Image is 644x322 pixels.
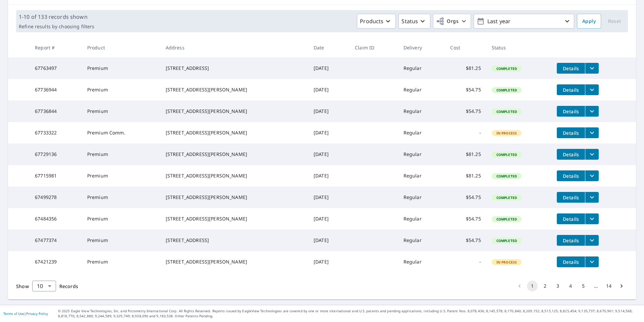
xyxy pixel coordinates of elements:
[486,38,552,57] th: Status
[445,57,486,79] td: $81.25
[445,144,486,165] td: $81.25
[445,251,486,273] td: -
[527,281,538,291] button: page 1
[561,130,581,136] span: Details
[485,15,563,27] p: Last year
[585,170,599,181] button: filesDropdownBtn-67715981
[398,100,445,122] td: Regular
[445,230,486,251] td: $54.75
[30,208,82,230] td: 67484356
[308,122,350,144] td: [DATE]
[398,251,445,273] td: Regular
[30,230,82,251] td: 67477374
[436,17,459,26] span: Orgs
[82,57,160,79] td: Premium
[357,14,396,29] button: Products
[398,122,445,144] td: Regular
[166,108,303,115] div: [STREET_ADDRESS][PERSON_NAME]
[557,235,585,246] button: detailsBtn-67477374
[19,13,94,21] p: 1-10 of 133 records shown
[445,100,486,122] td: $54.75
[433,14,471,29] button: Orgs
[492,66,521,71] span: Completed
[474,14,574,29] button: Last year
[561,216,581,222] span: Details
[308,187,350,208] td: [DATE]
[166,215,303,222] div: [STREET_ADDRESS][PERSON_NAME]
[82,38,160,57] th: Product
[30,251,82,273] td: 67421239
[308,100,350,122] td: [DATE]
[557,192,585,203] button: detailsBtn-67499278
[398,38,445,57] th: Delivery
[19,24,94,30] p: Refine results by choosing filters
[30,100,82,122] td: 67736844
[308,208,350,230] td: [DATE]
[561,173,581,179] span: Details
[561,237,581,244] span: Details
[585,256,599,267] button: filesDropdownBtn-67421239
[308,38,350,57] th: Date
[492,88,521,92] span: Completed
[82,122,160,144] td: Premium Comm.
[30,57,82,79] td: 67763497
[30,122,82,144] td: 67733322
[308,57,350,79] td: [DATE]
[166,151,303,158] div: [STREET_ADDRESS][PERSON_NAME]
[561,87,581,93] span: Details
[492,109,521,114] span: Completed
[561,194,581,201] span: Details
[557,213,585,224] button: detailsBtn-67484356
[557,127,585,138] button: detailsBtn-67733322
[445,122,486,144] td: -
[398,57,445,79] td: Regular
[32,277,56,295] div: 10
[585,149,599,160] button: filesDropdownBtn-67729136
[557,106,585,117] button: detailsBtn-67736844
[82,165,160,187] td: Premium
[492,174,521,178] span: Completed
[561,65,581,72] span: Details
[308,230,350,251] td: [DATE]
[585,192,599,203] button: filesDropdownBtn-67499278
[82,100,160,122] td: Premium
[308,165,350,187] td: [DATE]
[166,129,303,136] div: [STREET_ADDRESS][PERSON_NAME]
[585,213,599,224] button: filesDropdownBtn-67484356
[82,230,160,251] td: Premium
[557,149,585,160] button: detailsBtn-67729136
[616,281,627,291] button: Go to next page
[166,194,303,201] div: [STREET_ADDRESS][PERSON_NAME]
[30,165,82,187] td: 67715981
[561,108,581,115] span: Details
[82,251,160,273] td: Premium
[492,217,521,222] span: Completed
[166,258,303,265] div: [STREET_ADDRESS][PERSON_NAME]
[398,165,445,187] td: Regular
[350,38,398,57] th: Claim ID
[445,208,486,230] td: $54.75
[492,131,521,135] span: In Process
[492,195,521,200] span: Completed
[166,86,303,93] div: [STREET_ADDRESS][PERSON_NAME]
[557,84,585,95] button: detailsBtn-67736944
[166,65,303,72] div: [STREET_ADDRESS]
[398,230,445,251] td: Regular
[16,283,29,289] span: Show
[561,259,581,265] span: Details
[585,63,599,74] button: filesDropdownBtn-67763497
[308,144,350,165] td: [DATE]
[585,235,599,246] button: filesDropdownBtn-67477374
[3,312,48,316] p: |
[585,84,599,95] button: filesDropdownBtn-67736944
[398,79,445,100] td: Regular
[30,38,82,57] th: Report #
[582,17,596,26] span: Apply
[166,172,303,179] div: [STREET_ADDRESS][PERSON_NAME]
[445,187,486,208] td: $54.75
[557,170,585,181] button: detailsBtn-67715981
[492,238,521,243] span: Completed
[398,14,430,29] button: Status
[557,256,585,267] button: detailsBtn-67421239
[445,165,486,187] td: $81.25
